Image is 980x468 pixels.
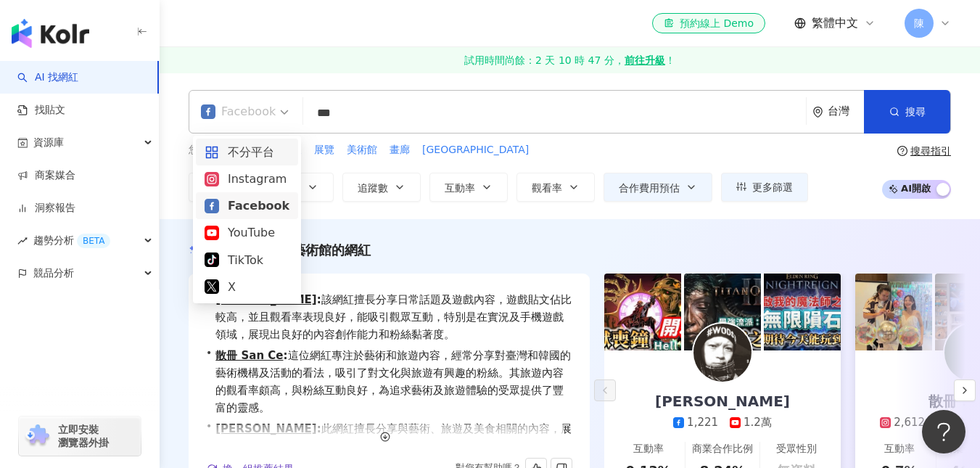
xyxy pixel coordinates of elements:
img: post-image [855,274,932,350]
div: 互動率 [884,442,915,456]
a: chrome extension立即安裝 瀏覽器外掛 [19,416,141,456]
span: 畫廊 [390,143,410,157]
a: 預約線上 Demo [652,13,765,33]
span: [GEOGRAPHIC_DATA] [422,143,529,157]
span: rise [17,236,28,246]
img: KOL Avatar [693,324,752,382]
div: Facebook [205,197,289,215]
span: 更多篩選 [752,181,793,193]
button: 合作費用預估 [604,173,712,202]
div: TikTok [205,251,289,269]
div: 受眾性別 [776,442,817,456]
span: 趨勢分析 [33,224,110,257]
strong: 前往升級 [625,53,665,67]
img: logo [12,19,89,48]
img: chrome extension [23,424,52,448]
button: 畫廊 [389,142,411,158]
a: 散冊 San Ce [215,349,283,362]
button: 類型 [189,173,257,202]
img: post-image [684,274,761,350]
a: 試用時間尚餘：2 天 10 時 47 分，前往升級！ [160,47,980,73]
button: 展覽 [313,142,335,158]
span: 陳 [914,15,924,31]
span: 資源庫 [33,126,64,159]
div: 509 [950,415,971,430]
span: 您可能感興趣： [189,143,260,157]
span: 美術館 [347,143,377,157]
button: 觀看率 [516,173,595,202]
span: 分享藝術館的網紅 [266,242,371,258]
span: 繁體中文 [812,15,858,31]
span: : [317,293,321,306]
button: 搜尋 [864,90,950,134]
div: 商業合作比例 [692,442,753,456]
button: [GEOGRAPHIC_DATA] [421,142,530,158]
button: 互動率 [429,173,508,202]
div: 1.2萬 [744,415,772,430]
div: YouTube [205,223,289,242]
span: 互動率 [445,182,475,194]
span: : [284,349,288,362]
div: 2,612 [894,415,925,430]
span: 立即安裝 瀏覽器外掛 [58,423,109,449]
button: 追蹤數 [342,173,421,202]
span: 展覽 [314,143,334,157]
span: 合作費用預估 [619,182,680,194]
div: • [206,347,572,416]
a: 洞察報告 [17,201,75,215]
div: 1,221 [687,415,718,430]
a: [PERSON_NAME] [215,293,316,306]
span: 追蹤數 [358,182,388,194]
span: appstore [205,145,219,160]
span: 該網紅擅長分享日常話題及遊戲內容，遊戲貼文佔比較高，並且觀看率表現良好，能吸引觀眾互動，特別是在實況及手機遊戲領域，展現出良好的內容創作能力和粉絲黏著度。 [215,291,572,343]
div: [PERSON_NAME] [641,391,804,411]
iframe: Help Scout Beacon - Open [922,410,965,453]
img: post-image [764,274,841,350]
div: 預約線上 Demo [664,16,754,30]
a: 商案媒合 [17,168,75,183]
div: Instagram [205,170,289,188]
div: • [206,291,572,343]
a: 找貼文 [17,103,65,118]
a: searchAI 找網紅 [17,70,78,85]
div: 不分平台 [205,143,289,161]
div: BETA [77,234,110,248]
div: 互動率 [633,442,664,456]
div: X [205,278,289,296]
div: AI 推薦 ： [207,241,371,259]
span: : [317,422,321,435]
img: post-image [604,274,681,350]
span: 競品分析 [33,257,74,290]
span: 觀看率 [532,182,562,194]
div: 台灣 [828,105,864,118]
div: 搜尋指引 [910,145,951,157]
span: 這位網紅專注於藝術和旅遊內容，經常分享對臺灣和韓國的藝術機構及活動的看法，吸引了對文化與旅遊有興趣的粉絲。其旅遊內容的觀看率頗高，與粉絲互動良好，為追求藝術及旅遊體驗的受眾提供了豐富的靈感。 [215,347,572,416]
span: environment [812,107,823,118]
a: [PERSON_NAME] [215,422,316,435]
span: question-circle [897,146,907,156]
span: 搜尋 [905,106,926,118]
button: 美術館 [346,142,378,158]
button: 更多篩選 [721,173,808,202]
div: Facebook [201,100,276,123]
